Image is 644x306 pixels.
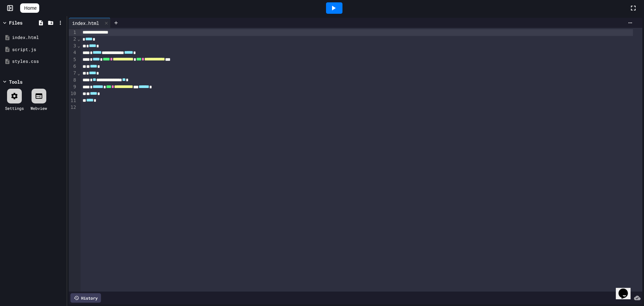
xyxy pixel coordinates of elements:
div: script.js [12,46,64,53]
div: 1 [69,29,77,36]
div: index.html [12,34,64,41]
a: Home [20,3,39,13]
div: History [70,293,101,303]
div: 5 [69,56,77,63]
div: Files [9,19,22,26]
div: index.html [69,19,102,27]
div: Tools [9,78,22,85]
span: Fold line [77,71,80,76]
span: Fold line [77,36,80,42]
div: 9 [69,84,77,90]
div: 6 [69,63,77,70]
div: index.html [69,18,111,28]
div: 12 [69,104,77,111]
div: styles.css [12,58,64,65]
div: 8 [69,77,77,84]
iframe: chat widget [616,279,637,299]
div: 7 [69,70,77,77]
div: 2 [69,36,77,43]
span: Fold line [77,43,80,48]
div: 4 [69,49,77,56]
div: Webview [31,105,47,111]
div: 10 [69,90,77,97]
div: 3 [69,43,77,49]
span: Home [24,5,37,11]
div: Settings [5,105,24,111]
div: 11 [69,97,77,104]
